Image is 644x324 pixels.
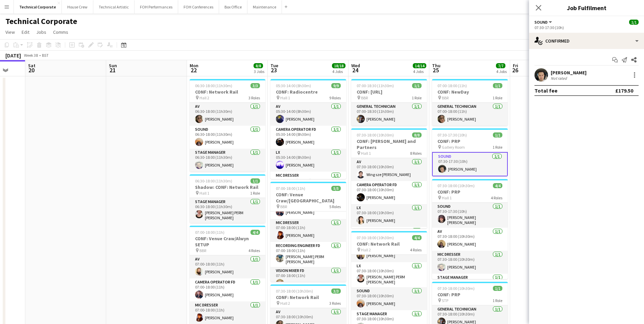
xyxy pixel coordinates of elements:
[190,103,265,126] app-card-role: AV1/106:30-18:00 (11h30m)[PERSON_NAME]
[248,248,260,253] span: 4 Roles
[412,235,422,240] span: 4/4
[432,292,508,298] h3: CONF: PRP
[27,66,35,74] span: 20
[442,145,465,150] span: Gallery Room
[93,0,135,14] button: Technical Artistic
[109,63,117,69] span: Sun
[270,172,346,195] app-card-role: Mic Dresser1/105:30-14:00 (8h30m)
[199,95,209,100] span: Hall 2
[195,230,224,235] span: 07:00-18:00 (11h)
[412,95,422,100] span: 1 Role
[431,66,440,74] span: 25
[351,89,427,95] h3: CONF: [URL]
[442,298,448,303] span: STP
[270,294,346,300] h3: CONF: Network Rail
[534,20,548,25] span: Sound
[493,298,502,303] span: 1 Role
[189,66,198,74] span: 22
[432,251,508,274] app-card-role: Mic Dresser1/107:30-18:00 (10h30m)[PERSON_NAME]
[248,95,260,100] span: 3 Roles
[357,83,394,88] span: 07:00-18:30 (11h30m)
[496,63,505,68] span: 7/7
[270,89,346,95] h3: CONF: Radiocentre
[270,126,346,149] app-card-role: Camera Operator FD1/105:30-14:00 (8h30m)[PERSON_NAME]
[190,149,265,172] app-card-role: Stage Manager1/106:30-18:00 (11h30m)[PERSON_NAME]
[493,83,502,88] span: 1/1
[195,178,232,183] span: 06:30-18:00 (11h30m)
[190,235,265,248] h3: CONF: Venue Craw/Alwyn SETUP
[351,103,427,126] app-card-role: General Technician1/107:00-18:30 (11h30m)[PERSON_NAME]
[437,132,467,138] span: 07:30-17:30 (10h)
[351,128,427,228] div: 07:30-18:00 (10h30m)8/8CONF: [PERSON_NAME] and Partners Hall 18 RolesAV1/107:30-18:00 (10h30m)Win...
[432,79,508,126] app-job-card: 07:00-18:00 (11h)1/1CONF: NewDay BBR1 RoleGeneral Technician1/107:00-18:00 (11h)[PERSON_NAME]
[351,287,427,310] app-card-role: Sound1/107:30-18:00 (10h30m)[PERSON_NAME]
[199,191,209,196] span: Hall 1
[270,182,346,282] div: 07:00-18:00 (11h)5/5CONF: Venue Craw/[GEOGRAPHIC_DATA] BBR5 Roles07:00-18:00 (11h)[PERSON_NAME]Ca...
[432,138,508,144] h3: CONF: PRP
[615,87,633,94] div: £179.50
[350,66,360,74] span: 24
[251,178,260,183] span: 1/1
[351,63,360,69] span: Wed
[351,158,427,181] app-card-role: AV1/107:30-18:00 (10h30m)Wing sze [PERSON_NAME]
[329,95,341,100] span: 9 Roles
[195,83,232,88] span: 06:30-18:00 (11h30m)
[351,227,427,250] app-card-role: Recording Engineer FD1/1
[190,278,265,301] app-card-role: Camera Operator FD1/107:00-18:00 (11h)[PERSON_NAME]
[251,83,260,88] span: 3/3
[276,289,313,294] span: 07:30-18:00 (10h30m)
[247,0,282,14] button: Maintenance
[190,198,265,223] app-card-role: Stage Manager1/106:30-18:00 (11h30m)[PERSON_NAME] PERM [PERSON_NAME]
[190,126,265,149] app-card-role: Sound1/106:30-18:00 (11h30m)[PERSON_NAME]
[332,63,345,68] span: 18/18
[190,174,265,223] app-job-card: 06:30-18:00 (11h30m)1/1Shadow: CONF: Network Rail Hall 11 RoleStage Manager1/106:30-18:00 (11h30m...
[357,235,394,240] span: 07:30-18:00 (10h30m)
[529,3,644,12] h3: Job Fulfilment
[437,83,467,88] span: 07:00-18:00 (11h)
[19,28,32,36] a: Edit
[50,28,71,36] a: Comms
[254,63,263,68] span: 8/8
[629,20,639,25] span: 1/1
[5,16,77,26] h1: Technical Corporate
[331,186,341,191] span: 5/5
[351,204,427,227] app-card-role: LX1/107:30-18:00 (10h30m)[PERSON_NAME]
[5,52,21,59] div: [DATE]
[270,149,346,172] app-card-role: LX1/105:30-14:00 (8h30m)[PERSON_NAME]
[190,79,265,172] app-job-card: 06:30-18:00 (11h30m)3/3CONF: Network Rail Hall 23 RolesAV1/106:30-18:00 (11h30m)[PERSON_NAME]Soun...
[493,286,502,291] span: 1/1
[413,63,426,68] span: 14/14
[329,204,341,209] span: 5 Roles
[190,184,265,190] h3: Shadow: CONF: Network Rail
[5,29,15,35] span: View
[432,274,508,297] app-card-role: Stage Manager1/1
[250,191,260,196] span: 1 Role
[529,33,644,49] div: Confirmed
[351,79,427,126] app-job-card: 07:00-18:30 (11h30m)1/1CONF: [URL] BBR1 RoleGeneral Technician1/107:00-18:30 (11h30m)[PERSON_NAME]
[270,79,346,179] div: 05:30-14:00 (8h30m)9/9CONF: Radiocentre Hall 19 RolesAV1/105:30-14:00 (8h30m)[PERSON_NAME]Camera ...
[108,66,117,74] span: 21
[432,203,508,228] app-card-role: Sound1/107:30-17:30 (10h)[PERSON_NAME] [PERSON_NAME]
[62,0,93,14] button: House Crew
[432,63,440,69] span: Thu
[190,89,265,95] h3: CONF: Network Rail
[551,70,587,76] div: [PERSON_NAME]
[493,183,502,188] span: 4/4
[36,29,46,35] span: Jobs
[410,247,422,252] span: 4 Roles
[276,83,311,88] span: 05:30-14:00 (8h30m)
[410,151,422,156] span: 8 Roles
[493,145,502,150] span: 1 Role
[269,66,278,74] span: 23
[432,89,508,95] h3: CONF: NewDay
[28,63,35,69] span: Sat
[412,132,422,138] span: 8/8
[280,301,290,306] span: Hall 2
[42,53,49,58] div: BST
[432,128,508,176] app-job-card: 07:30-17:30 (10h)1/1CONF: PRP Gallery Room1 RoleSound1/107:30-17:30 (10h)[PERSON_NAME]
[22,29,29,35] span: Edit
[496,69,507,74] div: 4 Jobs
